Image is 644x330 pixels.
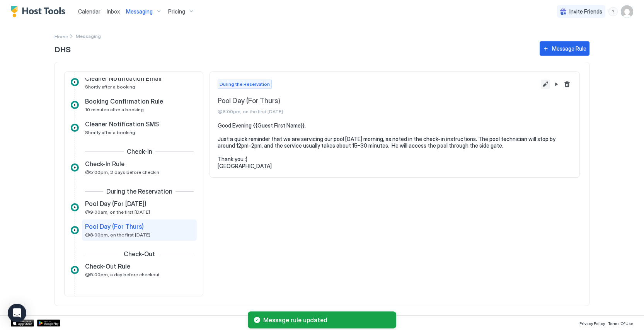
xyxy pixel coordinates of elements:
div: User profile [621,5,633,18]
span: Cleaner Notification Email [85,75,162,82]
span: @8:00pm, on the first [DATE] [218,109,538,114]
a: Home [55,32,68,40]
button: Edit message rule [541,80,550,89]
button: Delete message rule [562,80,572,89]
a: Inbox [107,7,120,15]
pre: Good Evening {{Guest First Name}}, Just a quick reminder that we are servicing our pool [DATE] mo... [218,122,572,170]
span: @5:00pm, a day before checkout [85,272,160,277]
a: Calendar [78,7,101,15]
a: Host Tools Logo [11,6,69,17]
span: During the Reservation [220,81,270,88]
span: Check-Out [124,250,155,258]
span: Pool Day (For Thurs) [85,223,144,230]
span: Booking Confirmation Rule [85,97,163,105]
span: DHS [55,43,532,54]
span: @9:00am, on the first [DATE] [85,209,150,215]
span: Breadcrumb [76,33,101,39]
span: Message rule updated [263,316,390,324]
span: During the Reservation [106,187,172,195]
div: menu [608,7,618,16]
span: Pool Day (For Thurs) [218,97,538,105]
div: Breadcrumb [55,32,68,40]
span: Shortly after a booking [85,84,135,90]
button: Pause Message Rule [552,80,561,89]
span: Pool Day (For [DATE]) [85,200,147,208]
span: Calendar [78,8,101,15]
span: Inbox [107,8,120,15]
button: Message Rule [540,41,589,56]
span: Messaging [126,8,153,15]
span: Check-Out Rule [85,262,130,270]
span: @8:00pm, on the first [DATE] [85,232,150,238]
span: Home [55,34,68,39]
span: Pricing [168,8,185,15]
span: Cleaner Notification SMS [85,120,159,128]
span: Shortly after a booking [85,129,135,135]
span: @5:00pm, 2 days before checkin [85,169,159,175]
span: Invite Friends [569,8,602,15]
span: Check-In [127,148,152,155]
div: Message Rule [552,44,586,53]
span: Check-In Rule [85,160,124,168]
div: Open Intercom Messenger [8,304,26,322]
span: 10 minutes after a booking [85,107,144,112]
